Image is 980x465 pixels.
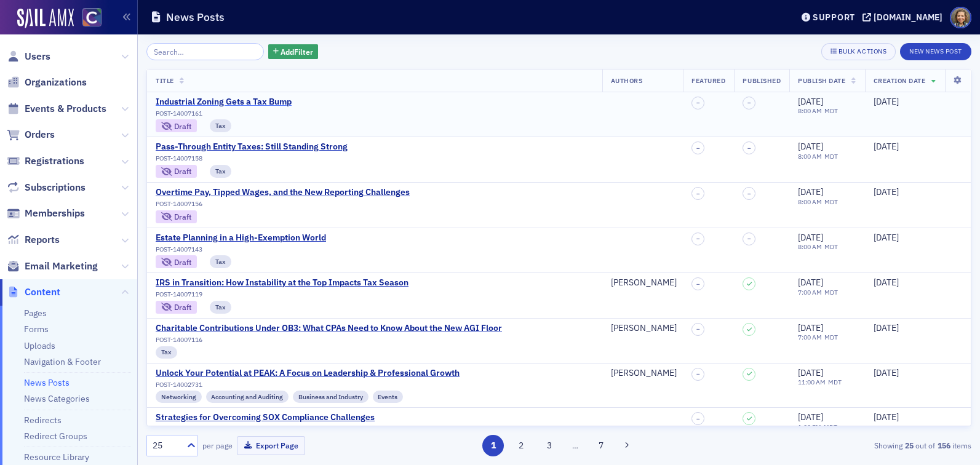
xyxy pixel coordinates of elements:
time: 7:00 AM [798,333,822,341]
div: Networking [156,391,202,403]
span: – [696,415,700,423]
button: 2 [511,435,532,456]
a: Pass-Through Entity Taxes: Still Standing Strong [156,141,348,153]
time: 1:00 PM [798,423,821,431]
a: Forms [24,324,49,335]
a: Subscriptions [7,181,86,194]
span: [DATE] [874,411,899,423]
span: MDT [822,152,838,161]
div: Events [373,391,404,403]
a: Email Marketing [7,260,98,273]
a: New News Post [900,45,971,56]
span: – [696,190,700,197]
span: Registrations [25,154,84,168]
span: [DATE] [874,186,899,197]
a: Strategies for Overcoming SOX Compliance Challenges [156,412,375,423]
span: [DATE] [798,141,823,152]
time: 8:00 AM [798,242,822,251]
div: 25 [153,439,180,452]
span: [DATE] [874,232,899,243]
a: SailAMX [17,9,74,28]
span: MDT [822,197,838,206]
a: Resource Library [24,451,89,463]
div: Showing out of items [705,440,971,451]
span: Featured [691,76,725,85]
div: Accounting and Auditing [206,391,289,403]
span: – [747,99,751,106]
time: 11:00 AM [798,378,826,386]
div: POST-14002731 [156,381,460,389]
span: Subscriptions [25,181,86,194]
div: POST-14007156 [156,200,410,208]
span: [DATE] [874,322,899,333]
span: – [696,370,700,378]
span: – [696,145,700,152]
span: – [747,190,751,197]
button: 3 [538,435,560,456]
a: Uploads [24,340,55,351]
span: MDT [822,333,838,341]
span: – [696,280,700,288]
span: [DATE] [798,411,823,423]
span: Published [743,76,781,85]
div: Draft [174,304,191,311]
div: Tax [210,255,231,268]
button: 7 [590,435,612,456]
div: Bulk Actions [839,48,886,55]
a: Unlock Your Potential at PEAK: A Focus on Leadership & Professional Growth [156,368,460,379]
div: POST-14007161 [156,109,292,117]
a: [PERSON_NAME] [611,368,677,379]
div: POST-14007116 [156,336,502,344]
div: Tax [210,165,231,178]
div: Tax [156,346,177,359]
div: Draft [156,119,197,132]
span: [DATE] [798,96,823,107]
button: Bulk Actions [821,43,896,60]
a: News Posts [24,377,70,388]
h1: News Posts [166,10,225,25]
span: [DATE] [874,277,899,288]
input: Search… [146,43,264,60]
a: Content [7,285,60,299]
div: Draft [156,165,197,178]
a: [PERSON_NAME] [611,277,677,288]
span: MDT [822,106,838,115]
button: 1 [482,435,504,456]
a: Users [7,50,50,63]
a: Redirects [24,415,62,426]
a: Organizations [7,76,87,89]
button: [DOMAIN_NAME] [862,13,947,22]
div: Charitable Contributions Under OB3: What CPAs Need to Know About the New AGI Floor [156,323,502,334]
span: [DATE] [798,232,823,243]
a: Events & Products [7,102,106,116]
a: Memberships [7,207,85,220]
span: Email Marketing [25,260,98,273]
span: Publish Date [798,76,845,85]
span: MDT [822,288,838,296]
div: Draft [156,210,197,223]
span: – [747,145,751,152]
span: Title [156,76,174,85]
div: Draft [174,259,191,266]
div: Support [813,12,855,23]
span: … [567,440,584,451]
a: IRS in Transition: How Instability at the Top Impacts Tax Season [156,277,408,288]
span: MDT [826,378,842,386]
a: View Homepage [74,8,102,29]
a: Overtime Pay, Tipped Wages, and the New Reporting Challenges [156,187,410,198]
div: Industrial Zoning Gets a Tax Bump [156,97,292,108]
div: Business and Industry [293,391,368,403]
a: [PERSON_NAME] [611,323,677,334]
div: Draft [156,301,197,314]
span: Users [25,50,50,63]
span: – [696,325,700,333]
span: [DATE] [798,186,823,197]
span: [DATE] [798,367,823,378]
time: 8:00 AM [798,197,822,206]
strong: 25 [902,440,915,451]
